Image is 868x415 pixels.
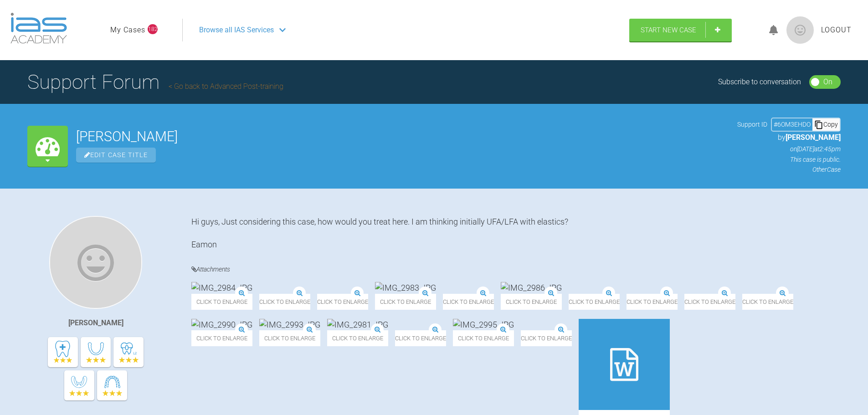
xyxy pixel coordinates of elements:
[259,294,310,310] span: Click to enlarge
[327,330,388,346] span: Click to enlarge
[742,294,793,310] span: Click to enlarge
[772,119,812,129] div: # 6OM3EHDO
[627,294,678,310] span: Click to enlarge
[191,294,252,310] span: Click to enlarge
[812,118,840,130] div: Copy
[453,330,514,346] span: Click to enlarge
[191,264,841,275] h4: Attachments
[327,319,388,330] img: IMG_2981.JPG
[443,294,494,310] span: Click to enlarge
[737,132,841,143] p: by
[199,24,274,36] span: Browse all IAS Services
[684,294,735,310] span: Click to enlarge
[49,216,142,309] img: Eamon OReilly
[569,294,620,310] span: Click to enlarge
[76,148,156,163] span: Edit Case Title
[521,330,572,346] span: Click to enlarge
[191,330,252,346] span: Click to enlarge
[191,216,841,251] div: Hi guys, Just considering this case, how would you treat here. I am thinking initially UFA/LFA wi...
[375,294,436,310] span: Click to enlarge
[737,154,841,164] p: This case is public.
[629,19,732,41] a: Start New Case
[823,76,832,88] div: On
[501,282,562,293] img: IMG_2986.JPG
[191,319,252,330] img: IMG_2990.JPG
[501,294,562,310] span: Click to enlarge
[737,164,841,174] p: Other Case
[191,282,252,293] img: IMG_2984.JPG
[453,319,514,330] img: IMG_2995.JPG
[259,319,320,330] img: IMG_2993.JPG
[641,26,696,34] span: Start New Case
[718,76,801,88] div: Subscribe to conversation
[110,24,145,36] a: My Cases
[10,13,67,44] img: logo-light.3e3ef733.png
[395,330,446,346] span: Click to enlarge
[737,144,841,154] p: on [DATE] at 2:45pm
[786,133,841,142] span: [PERSON_NAME]
[148,24,158,34] span: 182
[737,119,767,129] span: Support ID
[259,330,320,346] span: Click to enlarge
[68,317,123,329] div: [PERSON_NAME]
[821,24,852,36] a: Logout
[76,130,729,143] h2: [PERSON_NAME]
[169,82,283,91] a: Go back to Advanced Post-training
[317,294,368,310] span: Click to enlarge
[27,66,283,98] h1: Support Forum
[375,282,436,293] img: IMG_2983.JPG
[786,16,814,44] img: profile.png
